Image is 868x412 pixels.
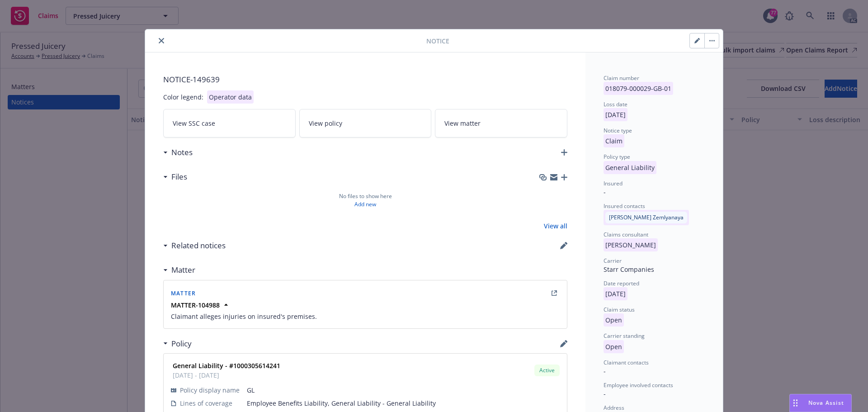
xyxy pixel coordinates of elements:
[247,385,560,395] span: GL
[207,90,254,104] div: Operator data
[604,289,627,298] span: [DATE]
[171,312,560,321] span: Claimant alleges injuries on insured's premises.
[604,100,627,108] span: Loss date
[604,202,645,210] span: Insured contacts
[309,118,342,128] span: View policy
[171,338,192,350] h3: Policy
[180,385,240,395] span: Policy display name
[604,161,656,174] p: General Liability
[790,394,801,412] div: Drag to move
[299,109,432,137] a: View policy
[171,171,187,183] h3: Files
[604,313,624,327] p: Open
[604,213,689,221] span: [PERSON_NAME] Zemlyanaya
[171,264,195,276] h3: Matter
[171,147,193,158] h3: Notes
[604,238,658,251] p: [PERSON_NAME]
[163,109,296,137] a: View SSC case
[173,118,215,128] span: View SSC case
[604,241,658,249] span: [PERSON_NAME]
[604,231,648,238] span: Claims consultant
[604,163,656,172] span: General Liability
[604,188,606,196] span: -
[604,367,606,375] span: -
[339,192,392,200] span: No files to show here
[549,288,560,298] a: external
[354,200,376,208] a: Add new
[604,82,673,95] p: 018079-000029-GB-01
[604,332,645,340] span: Carrier standing
[171,240,226,251] h3: Related notices
[171,301,220,309] strong: MATTER-104988
[426,36,449,46] span: Notice
[163,92,203,102] div: Color legend:
[604,84,673,93] span: 018079-000029-GB-01
[604,342,624,351] span: Open
[604,137,624,145] span: Claim
[173,370,280,380] span: [DATE] - [DATE]
[604,404,624,412] span: Address
[544,221,567,231] a: View all
[604,257,622,265] span: Carrier
[163,74,567,85] span: NOTICE- 149639
[604,108,627,121] p: [DATE]
[171,289,196,297] span: Matter
[604,153,630,161] span: Policy type
[180,398,232,408] span: Lines of coverage
[609,213,684,222] span: [PERSON_NAME] Zemlyanaya
[444,118,481,128] span: View matter
[163,147,193,158] div: Notes
[435,109,567,137] a: View matter
[538,366,556,374] span: Active
[604,74,639,82] span: Claim number
[173,361,280,370] strong: General Liability - #1000305614241
[604,265,705,274] div: Starr Companies
[604,389,606,398] span: -
[163,264,195,276] div: Matter
[604,287,627,300] p: [DATE]
[604,180,623,187] span: Insured
[163,338,192,350] div: Policy
[604,134,624,147] p: Claim
[604,316,624,324] span: Open
[604,381,673,389] span: Employee involved contacts
[604,279,639,287] span: Date reported
[789,394,852,412] button: Nova Assist
[247,398,560,408] span: Employee Benefits Liability, General Liability - General Liability
[163,171,187,183] div: Files
[604,359,649,366] span: Claimant contacts
[163,240,226,251] div: Related notices
[604,306,635,313] span: Claim status
[156,35,167,46] button: close
[604,340,624,353] p: Open
[808,399,844,407] span: Nova Assist
[604,127,632,134] span: Notice type
[604,110,627,119] span: [DATE]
